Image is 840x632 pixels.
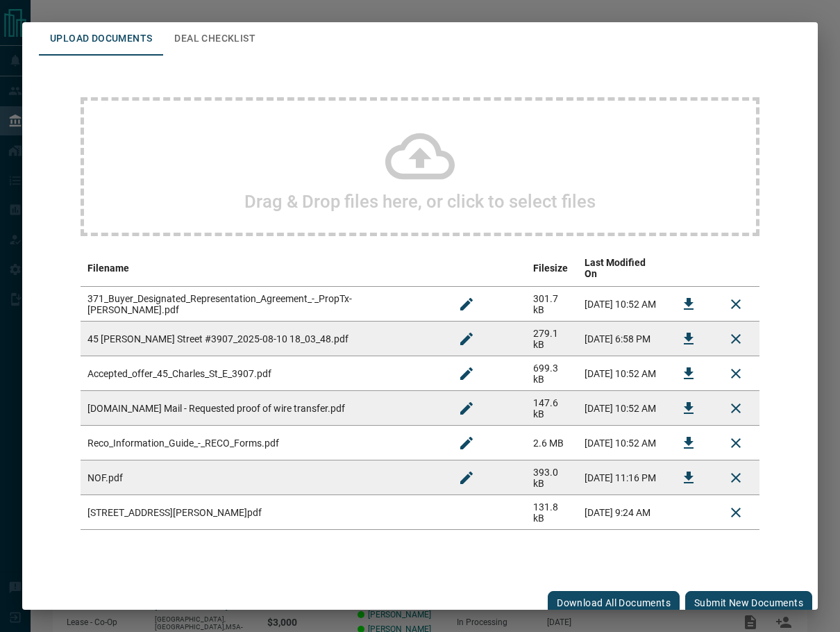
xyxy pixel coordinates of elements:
td: 393.0 kB [526,460,578,495]
button: Download [672,426,705,460]
th: Filename [81,250,443,287]
td: 131.8 kB [526,495,578,530]
button: Download [672,322,705,356]
td: [DATE] 9:24 AM [578,495,665,530]
td: 371_Buyer_Designated_Representation_Agreement_-_PropTx-[PERSON_NAME].pdf [81,287,443,322]
button: Rename [450,322,483,356]
button: Submit new documents [685,591,812,615]
th: Filesize [526,250,578,287]
button: Remove File [719,288,753,321]
td: [DATE] 10:52 AM [578,426,665,460]
td: [DATE] 11:16 PM [578,460,665,495]
td: [STREET_ADDRESS][PERSON_NAME]pdf [81,495,443,530]
td: Accepted_offer_45_Charles_St_E_3907.pdf [81,356,443,391]
div: Drag & Drop files here, or click to select files [81,97,759,236]
th: Last Modified On [578,250,665,287]
button: Rename [450,288,483,321]
button: Remove File [719,322,753,356]
td: 2.6 MB [526,426,578,460]
td: 301.7 kB [526,287,578,322]
button: Download [672,357,705,390]
td: [DATE] 10:52 AM [578,391,665,426]
th: delete file action column [712,250,759,287]
th: edit column [443,250,526,287]
button: Download [672,288,705,321]
button: Remove File [719,392,753,425]
h2: Drag & Drop files here, or click to select files [244,191,596,212]
button: Rename [450,426,483,460]
td: NOF.pdf [81,460,443,495]
button: Deal Checklist [163,22,267,56]
td: [DATE] 10:52 AM [578,356,665,391]
button: Download [672,461,705,494]
button: Delete [719,496,753,529]
td: 279.1 kB [526,322,578,356]
button: Rename [450,357,483,390]
button: Remove File [719,426,753,460]
button: Remove File [719,357,753,390]
td: 147.6 kB [526,391,578,426]
button: Download All Documents [548,591,680,615]
td: [DATE] 6:58 PM [578,322,665,356]
td: [DOMAIN_NAME] Mail - Requested proof of wire transfer.pdf [81,391,443,426]
button: Rename [450,461,483,494]
button: Upload Documents [39,22,163,56]
td: [DATE] 10:52 AM [578,287,665,322]
button: Rename [450,392,483,425]
button: Download [672,392,705,425]
td: 699.3 kB [526,356,578,391]
button: Remove File [719,461,753,494]
td: Reco_Information_Guide_-_RECO_Forms.pdf [81,426,443,460]
td: 45 [PERSON_NAME] Street #3907_2025-08-10 18_03_48.pdf [81,322,443,356]
th: download action column [665,250,712,287]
